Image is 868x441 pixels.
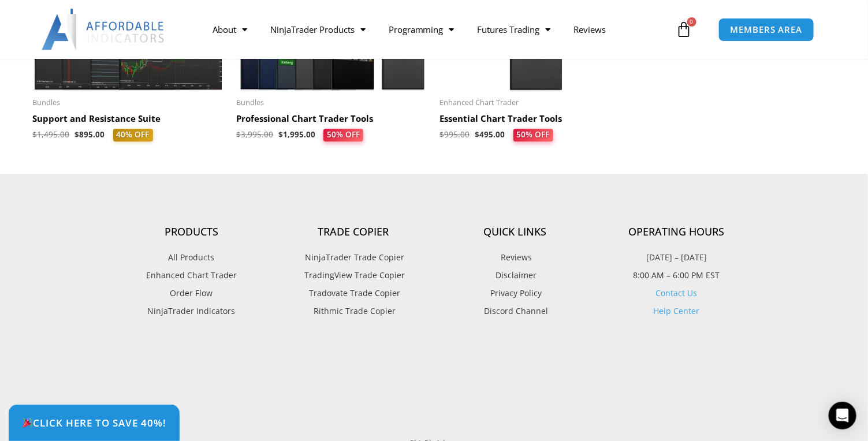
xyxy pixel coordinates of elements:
span: $ [440,129,445,140]
h2: Professional Chart Trader Tools [236,113,429,125]
nav: Menu [201,16,673,43]
a: Reviews [562,16,618,43]
h4: Operating Hours [596,226,758,238]
h4: Trade Copier [273,226,434,238]
span: TradingView Trade Copier [301,268,405,283]
a: NinjaTrader Trade Copier [273,250,434,265]
span: Order Flow [170,286,213,301]
span: Reviews [498,250,532,265]
a: Rithmic Trade Copier [273,304,434,319]
a: About [201,16,259,43]
span: MEMBERS AREA [731,25,803,34]
span: Enhanced Chart Trader [440,98,632,107]
span: Bundles [236,98,429,107]
span: All Products [169,250,215,265]
a: 🎉Click Here to save 40%! [9,405,180,441]
span: NinjaTrader Indicators [148,304,236,319]
span: Rithmic Trade Copier [311,304,396,319]
a: TradingView Trade Copier [273,268,434,283]
span: Discord Channel [482,304,549,319]
img: LogoAI | Affordable Indicators – NinjaTrader [42,9,166,50]
h2: Essential Chart Trader Tools [440,113,632,125]
h4: Products [111,226,273,238]
img: 🎉 [23,418,32,428]
a: Essential Chart Trader Tools [440,113,632,129]
a: Futures Trading [466,16,562,43]
span: NinjaTrader Trade Copier [302,250,404,265]
a: NinjaTrader Indicators [111,304,273,319]
a: Privacy Policy [434,286,596,301]
p: 8:00 AM – 6:00 PM EST [596,268,758,283]
span: 50% OFF [323,129,363,141]
span: Privacy Policy [488,286,542,301]
span: $ [75,129,80,140]
a: Order Flow [111,286,273,301]
a: Tradovate Trade Copier [273,286,434,301]
bdi: 3,995.00 [236,129,273,140]
a: Professional Chart Trader Tools [236,113,429,129]
a: Disclaimer [434,268,596,283]
a: NinjaTrader Products [259,16,377,43]
span: Disclaimer [493,268,537,283]
span: Click Here to save 40%! [22,418,166,428]
span: Bundles [33,98,225,107]
bdi: 495.00 [475,129,505,140]
a: Reviews [434,250,596,265]
bdi: 1,995.00 [278,129,315,140]
a: Help Center [654,305,700,316]
iframe: Customer reviews powered by Trustpilot [111,345,758,425]
bdi: 1,495.00 [33,129,70,140]
a: MEMBERS AREA [718,18,815,42]
h2: Support and Resistance Suite [33,113,225,125]
span: Enhanced Chart Trader [146,268,237,283]
a: 0 [659,13,710,46]
span: $ [475,129,480,140]
a: All Products [111,250,273,265]
span: 0 [687,17,696,27]
a: Enhanced Chart Trader [111,268,273,283]
span: 40% OFF [113,129,153,141]
a: Contact Us [656,287,698,298]
span: Tradovate Trade Copier [306,286,400,301]
span: $ [33,129,38,140]
span: 50% OFF [513,129,553,141]
bdi: 895.00 [75,129,105,140]
a: Programming [377,16,466,43]
div: Open Intercom Messenger [829,402,856,429]
bdi: 995.00 [440,129,470,140]
h4: Quick Links [434,226,596,238]
span: $ [278,129,283,140]
a: Discord Channel [434,304,596,319]
span: $ [236,129,241,140]
a: Support and Resistance Suite [33,113,225,129]
p: [DATE] – [DATE] [596,250,758,265]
